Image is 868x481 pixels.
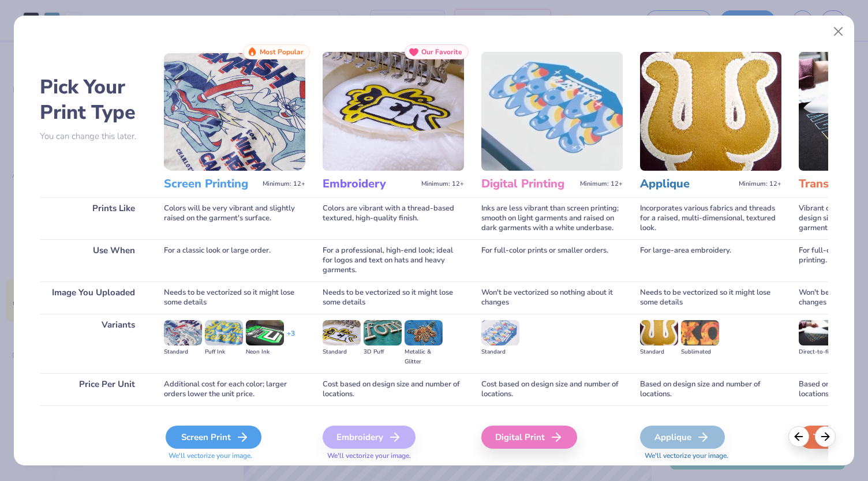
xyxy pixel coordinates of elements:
div: Inks are less vibrant than screen printing; smooth on light garments and raised on dark garments ... [481,197,623,239]
span: We'll vectorize your image. [640,451,781,461]
div: Metallic & Glitter [405,347,443,367]
img: Neon Ink [246,320,284,345]
div: Cost based on design size and number of locations. [481,373,623,405]
div: Colors are vibrant with a thread-based textured, high-quality finish. [323,197,464,239]
span: Our Favorite [421,48,462,56]
img: 3D Puff [364,320,402,345]
h3: Embroidery [323,176,417,191]
img: Metallic & Glitter [405,320,443,345]
div: Colors will be very vibrant and slightly raised on the garment's surface. [164,197,305,239]
div: Applique [640,426,725,449]
h3: Digital Printing [481,176,575,191]
div: Additional cost for each color; larger orders lower the unit price. [164,373,305,405]
div: Standard [323,347,361,357]
img: Screen Printing [164,52,305,171]
div: Incorporates various fabrics and threads for a raised, multi-dimensional, textured look. [640,197,781,239]
div: Screen Print [166,426,261,449]
span: Minimum: 12+ [580,180,623,188]
div: For full-color prints or smaller orders. [481,239,623,281]
h3: Screen Printing [164,176,258,191]
div: Variants [40,314,147,373]
span: Minimum: 12+ [421,180,464,188]
div: Sublimated [681,347,719,357]
div: Prints Like [40,197,147,239]
img: Standard [164,320,202,345]
img: Puff Ink [205,320,243,345]
div: Standard [481,347,519,357]
div: For large-area embroidery. [640,239,781,281]
img: Direct-to-film [799,320,837,345]
div: Puff Ink [205,347,243,357]
p: You can change this later. [40,131,147,141]
div: Based on design size and number of locations. [640,373,781,405]
div: Needs to be vectorized so it might lose some details [323,281,464,314]
div: Digital Print [481,426,577,449]
span: Minimum: 12+ [263,180,305,188]
h2: Pick Your Print Type [40,74,147,125]
div: Needs to be vectorized so it might lose some details [640,281,781,314]
span: Most Popular [260,48,304,56]
div: Image You Uploaded [40,281,147,314]
span: Minimum: 12+ [739,180,781,188]
div: + 3 [287,329,295,348]
div: 3D Puff [364,347,402,357]
img: Standard [481,320,519,345]
div: Use When [40,239,147,281]
div: Won't be vectorized so nothing about it changes [481,281,623,314]
h3: Applique [640,176,734,191]
button: Close [828,21,850,43]
div: Direct-to-film [799,347,837,357]
div: Neon Ink [246,347,284,357]
div: Standard [640,347,678,357]
div: For a classic look or large order. [164,239,305,281]
img: Standard [323,320,361,345]
img: Applique [640,52,781,171]
img: Embroidery [323,52,464,171]
span: We'll vectorize your image. [164,451,305,461]
img: Standard [640,320,678,345]
img: Digital Printing [481,52,623,171]
div: Needs to be vectorized so it might lose some details [164,281,305,314]
div: Embroidery [323,426,416,449]
img: Sublimated [681,320,719,345]
div: For a professional, high-end look; ideal for logos and text on hats and heavy garments. [323,239,464,281]
div: Price Per Unit [40,373,147,405]
div: Cost based on design size and number of locations. [323,373,464,405]
span: We'll vectorize your image. [323,451,464,461]
div: Standard [164,347,202,357]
